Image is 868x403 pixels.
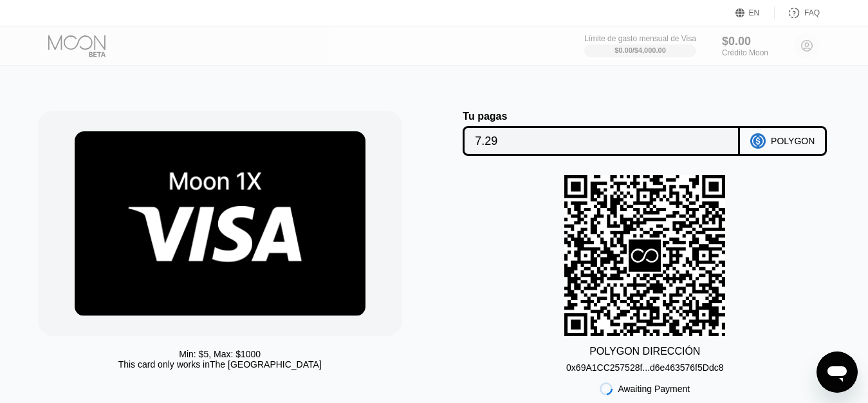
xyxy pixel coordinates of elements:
div: Min: $ 5 , Max: $ 1000 [179,349,261,359]
div: Límite de gasto mensual de Visa [584,34,696,43]
div: 0x69A1CC257528f...d6e463576f5Ddc8 [566,357,723,373]
iframe: Botón para iniciar la ventana de mensajería [817,351,858,393]
div: 0x69A1CC257528f...d6e463576f5Ddc8 [566,362,723,373]
div: Tu pagasPOLYGON [447,111,844,156]
div: EN [735,6,775,19]
div: POLYGON DIRECCIÓN [589,346,700,357]
div: POLYGON [771,136,815,146]
div: Límite de gasto mensual de Visa$0.00/$4,000.00 [584,34,696,57]
div: FAQ [804,8,820,17]
div: Awaiting Payment [618,384,690,394]
div: $0.00 / $4,000.00 [614,46,666,54]
div: FAQ [775,6,820,19]
div: This card only works in The [GEOGRAPHIC_DATA] [118,359,322,370]
div: EN [749,8,760,17]
div: Tu pagas [463,111,740,122]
